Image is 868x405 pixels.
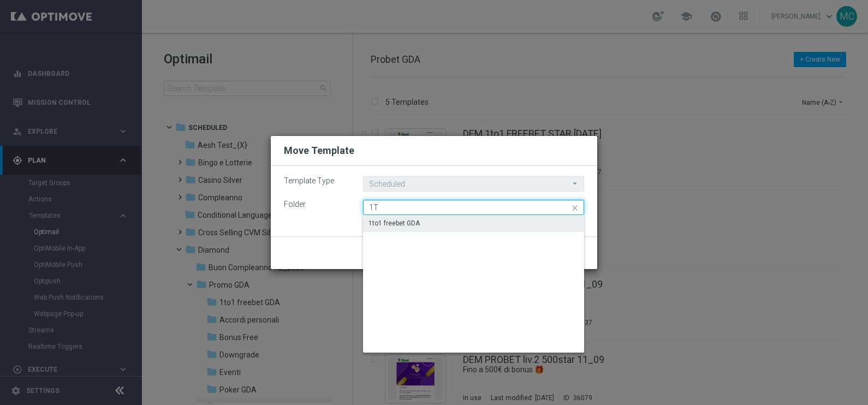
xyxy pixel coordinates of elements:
[570,200,581,216] i: close
[363,216,584,232] div: Press SPACE to select this row.
[284,144,354,157] h2: Move Template
[363,200,584,215] input: Quick find
[276,200,355,209] label: Folder
[570,177,581,190] i: arrow_drop_down
[368,218,420,228] div: 1to1 freebet GDA
[276,176,355,186] label: Template Type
